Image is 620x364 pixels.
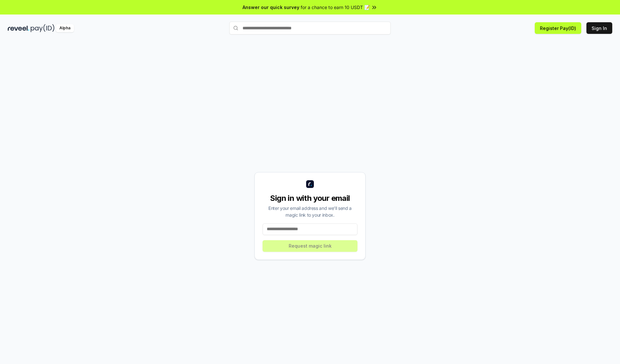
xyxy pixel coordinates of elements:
button: Register Pay(ID) [535,22,581,34]
img: reveel_dark [8,24,29,32]
img: pay_id [31,24,55,32]
span: for a chance to earn 10 USDT 📝 [301,4,370,11]
div: Alpha [56,24,74,32]
img: logo_small [306,180,314,188]
div: Enter your email address and we’ll send a magic link to your inbox. [263,205,357,218]
div: Sign in with your email [263,193,357,203]
button: Sign In [586,22,612,34]
span: Answer our quick survey [243,4,299,11]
